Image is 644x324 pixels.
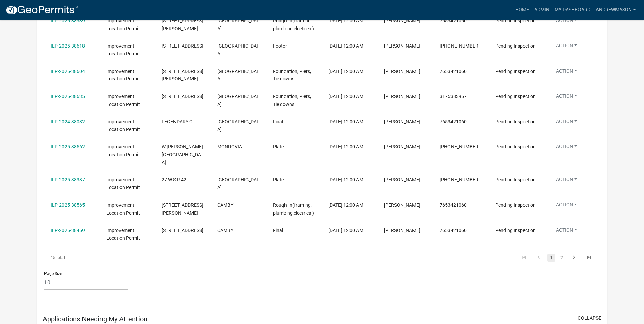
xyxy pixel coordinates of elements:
[568,254,581,262] a: go to next page
[273,228,283,233] span: Final
[162,177,186,182] span: 27 W S R 42
[551,118,583,128] button: Action
[51,94,85,99] a: ILP-2025-38635
[217,144,242,149] span: MONROVIA
[440,228,467,233] span: 7653421060
[552,3,593,16] a: My Dashboard
[384,43,420,49] span: William Ashcraft
[384,228,420,233] span: ZACH
[495,94,536,99] span: Pending Inspection
[440,119,467,124] span: 7653421060
[273,94,311,107] span: Foundation, Piers, Tie downs
[556,252,567,264] li: page 2
[557,254,566,262] a: 2
[440,94,467,99] span: 3175383957
[162,94,203,99] span: 4249 E HILL VALLEY CT
[162,119,195,124] span: LEGENDARY CT
[517,254,530,262] a: go to first page
[440,202,467,208] span: 7653421060
[551,93,583,103] button: Action
[384,177,420,182] span: William Henry
[43,315,149,323] h5: Applications Needing My Attention:
[551,17,583,27] button: Action
[495,144,536,149] span: Pending Inspection
[106,43,140,56] span: Improvement Location Permit
[217,119,259,132] span: MARTINSVILLE
[384,119,420,124] span: Robert
[551,227,583,236] button: Action
[328,69,363,74] span: 10/10/2025, 12:00 AM
[551,42,583,52] button: Action
[495,69,536,74] span: Pending Inspection
[217,94,259,107] span: MARTINSVILLE
[495,119,536,124] span: Pending Inspection
[384,94,420,99] span: Matthew Mielke
[273,202,314,216] span: Rough-In(framing, plumbing,electrical)
[328,119,363,124] span: 10/10/2025, 12:00 AM
[495,202,536,208] span: Pending Inspection
[51,144,85,149] a: ILP-2025-38562
[106,94,140,107] span: Improvement Location Permit
[106,69,140,82] span: Improvement Location Permit
[384,69,420,74] span: Jeremy Doll
[495,228,536,233] span: Pending Inspection
[51,228,85,233] a: ILP-2025-38459
[273,119,283,124] span: Final
[273,177,284,182] span: Plate
[328,202,363,208] span: 10/10/2025, 12:00 AM
[106,177,140,190] span: Improvement Location Permit
[440,144,480,149] span: 765-342-1060
[547,254,555,262] a: 1
[583,254,595,262] a: go to last page
[162,144,203,165] span: W MOREL LAKE LN
[328,228,363,233] span: 10/10/2025, 12:00 AM
[217,202,233,208] span: CAMBY
[495,43,536,49] span: Pending Inspection
[162,202,203,216] span: 13807 N KENNARD WAY
[440,43,480,49] span: 765-342-1060
[106,202,140,216] span: Improvement Location Permit
[495,18,536,23] span: Pending Inspection
[532,254,545,262] a: go to previous page
[328,18,363,23] span: 10/10/2025, 12:00 AM
[51,202,85,208] a: ILP-2025-38565
[106,144,140,157] span: Improvement Location Permit
[546,252,556,264] li: page 1
[106,228,140,241] span: Improvement Location Permit
[51,43,85,49] a: ILP-2025-38618
[51,18,85,23] a: ILP-2025-38339
[51,69,85,74] a: ILP-2025-38604
[217,228,233,233] span: CAMBY
[217,43,259,56] span: MARTINSVILLE
[51,177,85,182] a: ILP-2025-38387
[593,3,639,16] a: AndrewMason
[328,144,363,149] span: 10/10/2025, 12:00 AM
[440,69,467,74] span: 7653421060
[328,177,363,182] span: 10/10/2025, 12:00 AM
[106,119,140,132] span: Improvement Location Permit
[44,249,154,266] div: 15 total
[551,201,583,211] button: Action
[384,18,420,23] span: DAN DOBSON
[578,314,601,322] button: collapse
[551,176,583,186] button: Action
[162,43,203,49] span: 4570 LITTLE HURRICANE RD
[532,3,552,16] a: Admin
[51,119,85,124] a: ILP-2024-38082
[495,177,536,182] span: Pending Inspection
[273,69,311,82] span: Foundation, Piers, Tie downs
[328,94,363,99] span: 10/10/2025, 12:00 AM
[440,18,467,23] span: 7653421060
[162,69,203,82] span: 9036 E GAYLE DR
[273,43,287,49] span: Footer
[273,144,284,149] span: Plate
[217,69,259,82] span: MORGANTOWN
[384,144,420,149] span: Elliott Burkett
[217,177,259,190] span: MOORESVILLE
[513,3,532,16] a: Home
[384,202,420,208] span: ZACH
[162,228,203,233] span: 13863 N AMERICUS WAY
[551,68,583,77] button: Action
[328,43,363,49] span: 10/10/2025, 12:00 AM
[440,177,480,182] span: 317-281-1342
